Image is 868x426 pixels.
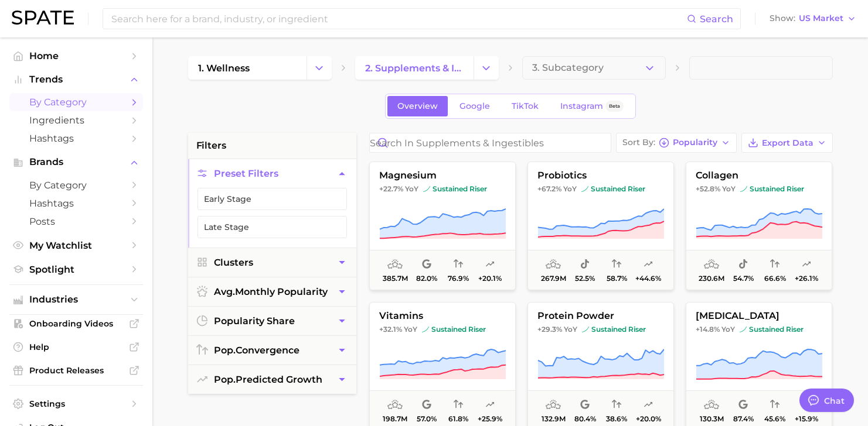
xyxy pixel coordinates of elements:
[616,133,737,153] button: Sort ByPopularity
[582,326,589,333] img: sustained riser
[770,257,780,272] span: popularity convergence: High Convergence
[612,257,621,272] span: popularity convergence: Medium Convergence
[29,74,123,85] span: Trends
[422,326,429,333] img: sustained riser
[422,257,431,272] span: popularity share: Google
[188,365,356,394] button: pop.predicted growth
[512,101,539,111] span: TikTok
[307,56,332,80] button: Change Category
[29,97,123,108] span: by Category
[454,398,463,412] span: popularity convergence: High Convergence
[382,274,407,283] span: 385.7m
[196,139,226,153] span: filters
[738,257,748,272] span: popularity share: TikTok
[423,184,487,194] span: sustained riser
[527,162,674,290] button: probiotics+67.2% YoYsustained risersustained riser267.9m52.5%58.7%+44.6%
[564,325,577,334] span: YoY
[387,398,403,412] span: average monthly popularity: Very High Popularity
[29,365,123,376] span: Product Releases
[9,71,143,88] button: Trends
[370,311,515,321] span: vitamins
[188,307,356,335] button: popularity share
[541,415,565,423] span: 132.9m
[188,277,356,306] button: avg.monthly popularity
[696,325,720,334] span: +14.8%
[404,325,417,334] span: YoY
[767,11,859,26] button: ShowUS Market
[546,257,561,272] span: average monthly popularity: Very High Popularity
[12,11,74,25] img: SPATE
[770,15,795,22] span: Show
[416,274,437,283] span: 82.0%
[644,398,653,412] span: popularity predicted growth: Very Likely
[606,274,627,283] span: 58.7%
[582,325,646,334] span: sustained riser
[188,336,356,365] button: pop.convergence
[198,188,347,210] button: Early Stage
[522,56,666,80] button: 3. Subcategory
[459,101,490,111] span: Google
[448,415,468,423] span: 61.8%
[563,184,577,194] span: YoY
[722,184,736,194] span: YoY
[9,47,143,65] a: Home
[29,50,123,61] span: Home
[405,184,418,194] span: YoY
[740,185,747,193] img: sustained riser
[581,184,645,194] span: sustained riser
[423,185,430,193] img: sustained riser
[9,176,143,194] a: by Category
[635,274,661,283] span: +44.6%
[417,415,437,423] span: 57.0%
[9,260,143,279] a: Spotlight
[370,133,611,152] input: Search in supplements & ingestibles
[29,264,123,275] span: Spotlight
[214,286,328,297] span: monthly popularity
[575,274,595,283] span: 52.5%
[365,63,464,74] span: 2. supplements & ingestibles
[740,325,804,334] span: sustained riser
[383,415,407,423] span: 198.7m
[740,184,804,194] span: sustained riser
[29,157,123,167] span: Brands
[644,257,653,272] span: popularity predicted growth: Very Likely
[214,286,235,297] abbr: average
[355,56,474,80] a: 2. supplements & ingestibles
[29,294,123,305] span: Industries
[673,139,717,146] span: Popularity
[635,415,661,423] span: +20.0%
[370,170,515,181] span: magnesium
[448,274,469,283] span: 76.9%
[9,338,143,356] a: Help
[580,257,590,272] span: popularity share: TikTok
[9,315,143,332] a: Onboarding Videos
[699,415,723,423] span: 130.3m
[686,311,832,321] span: [MEDICAL_DATA]
[422,325,486,334] span: sustained riser
[764,274,785,283] span: 66.6%
[762,138,813,148] span: Export Data
[29,318,123,329] span: Onboarding Videos
[622,139,655,146] span: Sort By
[699,274,724,283] span: 230.6m
[9,212,143,231] a: Posts
[387,96,448,116] a: Overview
[9,153,143,171] button: Brands
[704,257,719,272] span: average monthly popularity: Very High Popularity
[686,162,832,290] button: collagen+52.8% YoYsustained risersustained riser230.6m54.7%66.6%+26.1%
[214,374,236,385] abbr: popularity index
[540,274,566,283] span: 267.9m
[741,133,833,153] button: Export Data
[740,326,747,333] img: sustained riser
[9,236,143,255] a: My Watchlist
[379,184,403,193] span: +22.7%
[188,159,356,188] button: Preset Filters
[478,274,502,283] span: +20.1%
[738,398,748,412] span: popularity share: Google
[550,96,634,116] a: InstagramBeta
[580,398,590,412] span: popularity share: Google
[379,325,402,334] span: +32.1%
[29,133,123,144] span: Hashtags
[9,93,143,111] a: by Category
[214,257,253,268] span: Clusters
